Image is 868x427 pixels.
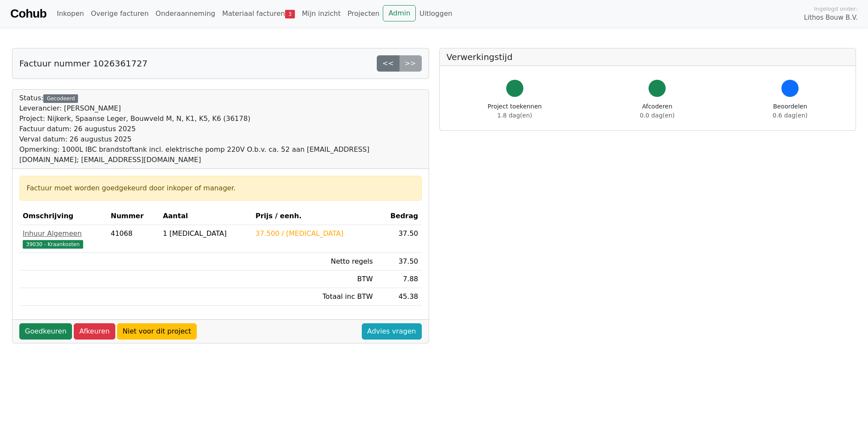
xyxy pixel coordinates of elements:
div: Factuur datum: 26 augustus 2025 [19,124,422,134]
a: Projecten [344,5,383,22]
div: Afcoderen [640,102,675,120]
div: 1 [MEDICAL_DATA] [163,229,249,239]
a: Advies vragen [362,323,422,340]
div: Status: [19,93,422,165]
span: 1.8 dag(en) [497,112,532,119]
td: 41068 [107,225,159,253]
span: 39030 - Kraankosten [23,240,83,249]
span: Ingelogd onder: [814,5,858,13]
a: Afkeuren [74,323,115,340]
span: 0.0 dag(en) [640,112,675,119]
th: Aantal [159,207,252,225]
div: Leverancier: [PERSON_NAME] [19,103,422,114]
a: Mijn inzicht [298,5,344,22]
a: Cohub [10,3,46,24]
a: Niet voor dit project [117,323,197,340]
div: Opmerking: 1000L IBC brandstoftank incl. elektrische pomp 220V O.b.v. ca. 52 aan [EMAIL_ADDRESS][... [19,144,422,165]
a: Overige facturen [87,5,152,22]
th: Bedrag [376,207,422,225]
a: Uitloggen [416,5,456,22]
div: Factuur moet worden goedgekeurd door inkoper of manager. [27,183,414,193]
div: Project toekennen [488,102,542,120]
span: 3 [285,10,295,18]
h5: Factuur nummer 1026361727 [19,58,147,69]
td: Netto regels [252,253,376,271]
a: Inkopen [53,5,87,22]
a: << [377,55,399,72]
a: Materiaal facturen3 [219,5,298,22]
span: Lithos Bouw B.V. [804,13,858,23]
td: 45.38 [376,288,422,306]
td: BTW [252,271,376,288]
td: 7.88 [376,271,422,288]
span: 0.6 dag(en) [773,112,808,119]
div: Project: Nijkerk, Spaanse Leger, Bouwveld M, N, K1, K5, K6 (36178) [19,114,422,124]
td: 37.50 [376,253,422,271]
div: Beoordelen [773,102,808,120]
th: Nummer [107,207,159,225]
td: 37.50 [376,225,422,253]
td: Totaal inc BTW [252,288,376,306]
div: Verval datum: 26 augustus 2025 [19,134,422,144]
a: Onderaanneming [152,5,219,22]
a: Inhuur Algemeen39030 - Kraankosten [23,229,104,249]
a: Admin [383,5,416,21]
th: Prijs / eenh. [252,207,376,225]
div: Gecodeerd [43,94,78,103]
h5: Verwerkingstijd [447,52,849,62]
div: Inhuur Algemeen [23,229,104,239]
th: Omschrijving [19,207,107,225]
a: Goedkeuren [19,323,72,340]
div: 37.500 / [MEDICAL_DATA] [255,229,373,239]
